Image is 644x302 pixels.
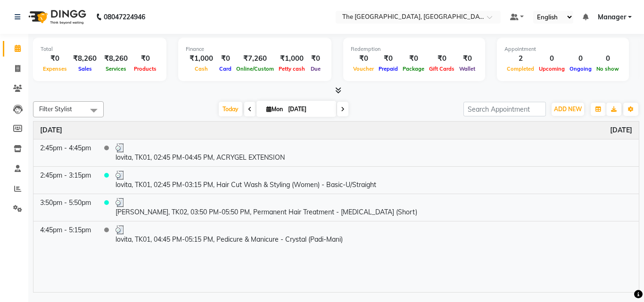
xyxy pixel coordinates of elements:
span: Expenses [41,65,69,72]
img: logo [24,4,89,30]
span: Products [132,65,159,72]
span: Due [308,65,323,72]
span: No show [594,65,621,72]
td: lovita, TK01, 04:45 PM-05:15 PM, Pedicure & Manicure - Crystal (Padi-Mani) [109,221,639,248]
span: Gift Cards [427,65,457,72]
th: September 1, 2025 [33,122,639,139]
div: Finance [186,45,324,53]
span: Petty cash [276,65,307,72]
div: Appointment [504,45,621,53]
span: Package [400,65,427,72]
div: ₹0 [400,53,427,64]
td: 2:45pm - 3:15pm [33,166,98,194]
span: Online/Custom [234,65,276,72]
div: Redemption [351,45,478,53]
div: 0 [537,53,567,64]
input: Search Appointment [463,102,546,116]
span: ADD NEW [554,106,582,113]
span: Manager [598,12,626,22]
span: Services [103,65,129,72]
span: Sales [76,65,94,72]
td: 3:50pm - 5:50pm [33,194,98,221]
div: ₹1,000 [186,53,217,64]
input: 2025-09-01 [285,102,332,116]
div: 0 [594,53,621,64]
div: Total [41,45,159,53]
div: ₹0 [457,53,478,64]
span: Today [219,102,242,116]
div: ₹8,260 [100,53,132,64]
span: Voucher [351,65,376,72]
button: ADD NEW [552,103,584,116]
span: Filter Stylist [39,105,72,113]
div: ₹8,260 [69,53,100,64]
span: Ongoing [567,65,594,72]
div: ₹1,000 [276,53,307,64]
div: ₹0 [41,53,69,64]
a: September 1, 2025 [40,125,62,135]
span: Cash [192,65,210,72]
div: ₹0 [217,53,234,64]
span: Card [217,65,234,72]
div: ₹0 [376,53,400,64]
td: 2:45pm - 4:45pm [33,139,98,166]
div: ₹0 [351,53,376,64]
td: [PERSON_NAME], TK02, 03:50 PM-05:50 PM, Permanent Hair Treatment - [MEDICAL_DATA] (Short) [109,194,639,221]
td: 4:45pm - 5:15pm [33,221,98,248]
td: lovita, TK01, 02:45 PM-04:45 PM, ACRYGEL EXTENSION [109,139,639,166]
span: Wallet [457,65,478,72]
div: ₹7,260 [234,53,276,64]
span: Completed [504,65,537,72]
div: ₹0 [132,53,159,64]
a: September 1, 2025 [610,125,632,135]
div: 2 [504,53,537,64]
span: Prepaid [376,65,400,72]
div: ₹0 [427,53,457,64]
span: Mon [264,106,285,113]
div: ₹0 [307,53,324,64]
div: 0 [567,53,594,64]
td: lovita, TK01, 02:45 PM-03:15 PM, Hair Cut Wash & Styling (Women) - Basic-U/Straight [109,166,639,194]
span: Upcoming [537,65,567,72]
b: 08047224946 [104,4,145,30]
